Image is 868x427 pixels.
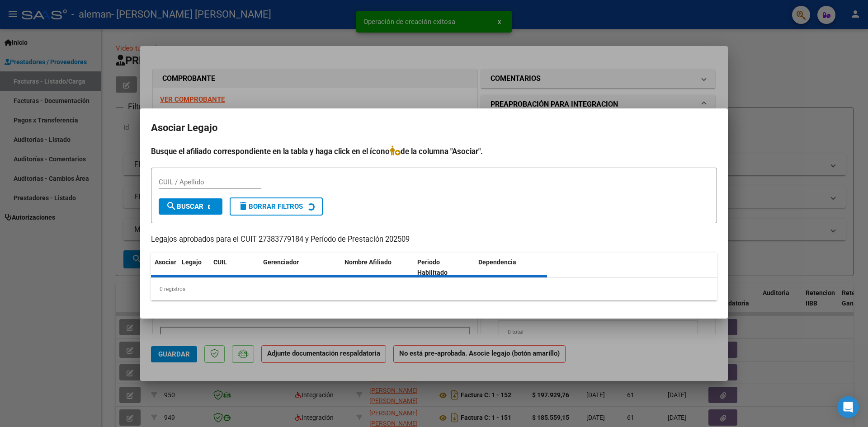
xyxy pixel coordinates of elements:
span: CUIL [213,258,227,266]
datatable-header-cell: Gerenciador [259,253,341,282]
span: Legajo [182,258,202,266]
datatable-header-cell: Periodo Habilitado [414,253,475,282]
h4: Busque el afiliado correspondiente en la tabla y haga click en el ícono de la columna "Asociar". [151,145,717,157]
button: Buscar [159,198,222,215]
datatable-header-cell: Nombre Afiliado [341,253,414,282]
div: Open Intercom Messenger [837,396,859,418]
mat-icon: search [166,201,177,211]
datatable-header-cell: Dependencia [475,253,547,282]
span: Gerenciador [263,258,299,266]
p: Legajos aprobados para el CUIT 27383779184 y Período de Prestación 202509 [151,234,717,245]
datatable-header-cell: Legajo [178,253,210,282]
datatable-header-cell: Asociar [151,253,178,282]
span: Borrar Filtros [238,202,303,211]
span: Periodo Habilitado [417,258,448,276]
span: Buscar [166,202,203,211]
mat-icon: delete [238,201,249,211]
div: 0 registros [151,278,717,300]
button: Borrar Filtros [230,197,323,216]
span: Dependencia [478,258,516,266]
h2: Asociar Legajo [151,119,717,136]
datatable-header-cell: CUIL [210,253,259,282]
span: Asociar [155,258,176,266]
span: Nombre Afiliado [344,258,392,266]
